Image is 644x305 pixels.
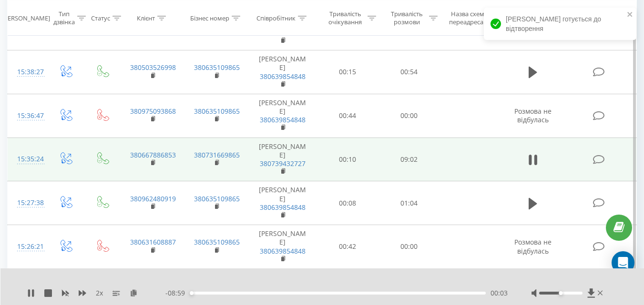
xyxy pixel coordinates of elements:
a: 380631608887 [130,237,176,246]
a: 380639854848 [260,115,306,124]
a: 380739432727 [260,159,306,168]
span: Розмова не відбулась [514,237,552,255]
a: 380739432727 [260,28,306,37]
td: 01:04 [378,181,440,225]
span: - 08:59 [165,288,190,298]
a: 380635109865 [194,194,240,203]
div: Тривалість розмови [387,10,427,26]
button: close [627,10,634,20]
div: Співробітник [256,14,296,22]
a: 380975093868 [130,107,176,116]
td: [PERSON_NAME] [248,138,317,181]
div: [PERSON_NAME] [2,14,50,22]
div: Бізнес номер [190,14,229,22]
td: 00:54 [378,50,440,94]
div: Accessibility label [559,291,562,295]
div: Open Intercom Messenger [612,251,634,274]
td: [PERSON_NAME] [248,181,317,225]
a: 380503526998 [130,63,176,72]
td: 09:02 [378,138,440,181]
div: Клієнт [137,14,155,22]
div: 15:38:27 [17,63,37,81]
div: Тривалість очікування [326,10,365,26]
a: 380639854848 [260,203,306,212]
div: 15:36:47 [17,107,37,125]
td: [PERSON_NAME] [248,94,317,138]
td: 00:08 [317,181,378,225]
div: 15:27:38 [17,194,37,212]
a: 380731669865 [194,150,240,159]
td: [PERSON_NAME] [248,225,317,269]
td: 00:15 [317,50,378,94]
div: Accessibility label [190,291,194,295]
a: 380962480919 [130,194,176,203]
a: 380639854848 [260,246,306,256]
div: 15:35:24 [17,150,37,168]
td: [PERSON_NAME] [248,50,317,94]
a: 380635109865 [194,63,240,72]
a: 380667886853 [130,150,176,159]
td: 00:42 [317,225,378,269]
a: 380635109865 [194,237,240,246]
span: Розмова не відбулась [514,107,552,124]
div: Назва схеми переадресації [449,10,491,26]
td: 00:00 [378,225,440,269]
span: 00:03 [491,288,508,298]
div: [PERSON_NAME] готується до відтворення [484,8,636,40]
span: 2 x [96,288,103,298]
div: 15:26:21 [17,237,37,256]
div: Статус [91,14,110,22]
td: 00:00 [378,94,440,138]
td: 00:44 [317,94,378,138]
a: 380635109865 [194,107,240,116]
td: 00:10 [317,138,378,181]
a: 380639854848 [260,72,306,81]
div: Тип дзвінка [53,10,75,26]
